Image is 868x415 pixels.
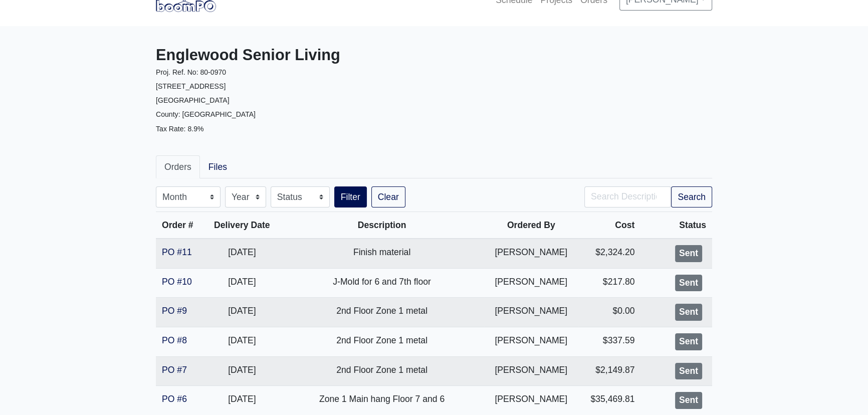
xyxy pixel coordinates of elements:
td: [DATE] [204,327,280,356]
td: $2,149.87 [578,356,641,386]
th: Order # [156,212,204,239]
td: Finish material [280,239,484,268]
td: [DATE] [204,298,280,327]
div: Sent [675,363,702,380]
a: Files [200,155,236,178]
a: PO #9 [162,306,187,316]
td: [PERSON_NAME] [484,268,578,298]
button: Search [671,186,712,207]
td: 2nd Floor Zone 1 metal [280,356,484,386]
div: Sent [675,245,702,262]
th: Cost [578,212,641,239]
small: Proj. Ref. No: 80-0970 [156,68,226,76]
td: J-Mold for 6 and 7th floor [280,268,484,298]
input: Search [584,186,671,207]
div: Sent [675,333,702,350]
td: $217.80 [578,268,641,298]
td: [PERSON_NAME] [484,239,578,268]
a: PO #6 [162,394,187,404]
td: [DATE] [204,268,280,298]
td: [PERSON_NAME] [484,298,578,327]
td: 2nd Floor Zone 1 metal [280,298,484,327]
div: Sent [675,392,702,409]
small: [STREET_ADDRESS] [156,82,226,90]
a: PO #11 [162,247,192,257]
td: 2nd Floor Zone 1 metal [280,327,484,356]
th: Ordered By [484,212,578,239]
small: [GEOGRAPHIC_DATA] [156,96,230,104]
a: PO #8 [162,335,187,345]
th: Status [640,212,712,239]
th: Description [280,212,484,239]
td: $2,324.20 [578,239,641,268]
td: [DATE] [204,239,280,268]
td: $0.00 [578,298,641,327]
a: PO #7 [162,365,187,375]
a: Clear [371,186,405,207]
small: Tax Rate: 8.9% [156,125,203,133]
div: Sent [675,275,702,292]
button: Filter [334,186,367,207]
td: [PERSON_NAME] [484,356,578,386]
div: Sent [675,304,702,321]
a: Orders [156,155,200,178]
th: Delivery Date [204,212,280,239]
a: PO #10 [162,277,192,287]
h3: Englewood Senior Living [156,46,426,65]
td: [DATE] [204,356,280,386]
td: [PERSON_NAME] [484,327,578,356]
td: $337.59 [578,327,641,356]
small: County: [GEOGRAPHIC_DATA] [156,110,256,118]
